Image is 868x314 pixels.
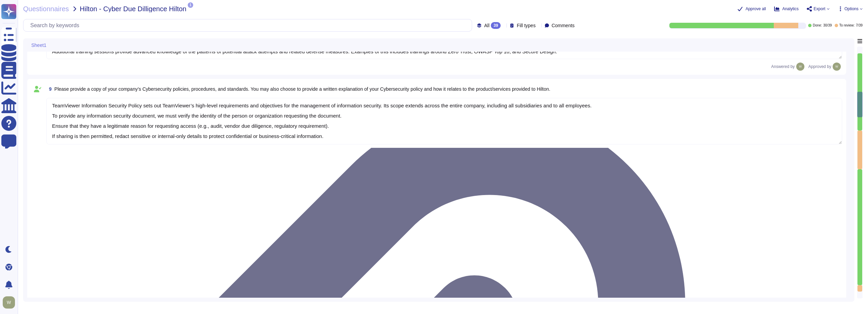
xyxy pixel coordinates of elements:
[517,23,535,28] span: Fill types
[823,24,832,27] span: 30 / 39
[46,98,842,144] textarea: TeamViewer Information Security Policy sets out TeamViewer’s high-level requirements and objectiv...
[188,2,193,8] span: 1
[484,23,489,28] span: All
[54,86,550,92] span: Please provide a copy of your company’s Cybersecurity policies, procedures, and standards. You ma...
[491,22,501,29] div: 39
[3,296,15,309] img: user
[1,295,20,310] button: user
[856,24,863,27] span: 7 / 39
[839,24,855,27] span: To review:
[808,65,831,69] span: Approved by
[833,63,841,71] img: user
[813,24,822,27] span: Done:
[552,23,575,28] span: Comments
[771,65,795,69] span: Answered by
[845,7,858,11] span: Options
[23,5,69,12] span: Questionnaires
[31,43,46,48] span: Sheet1
[80,5,186,12] span: Hilton - Cyber Due Dilligence Hilton
[746,7,766,11] span: Approve all
[27,19,472,31] input: Search by keywords
[46,87,52,91] span: 9
[782,7,799,11] span: Analytics
[737,6,766,12] button: Approve all
[774,6,799,12] button: Analytics
[796,63,804,71] img: user
[814,7,825,11] span: Export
